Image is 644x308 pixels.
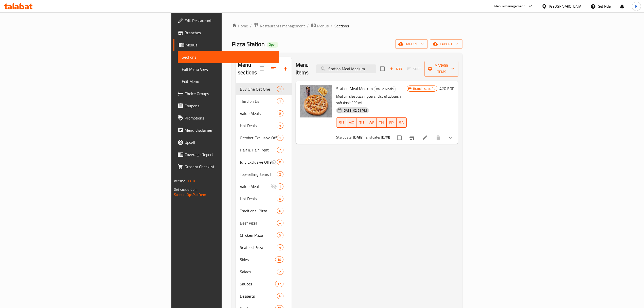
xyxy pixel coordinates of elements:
div: items [277,147,283,153]
button: WE [366,117,377,128]
span: 6 [277,209,283,213]
span: Start date: [336,134,352,141]
span: [DATE] 02:51 PM [341,108,369,113]
span: Sauces [240,281,275,287]
span: Select section first [404,65,424,73]
span: Buy One Get One [240,86,277,92]
span: Menus [186,42,275,48]
a: Menu disclaimer [173,124,279,136]
span: Promotions [185,115,275,121]
div: July Exclusive Offers0 [236,156,291,168]
div: items [277,98,283,104]
span: Choice Groups [185,91,275,97]
span: 2 [277,172,283,177]
span: TU [359,119,365,126]
span: 2 [277,148,283,152]
span: Half & Half Treat [240,147,277,153]
span: Branches [185,30,275,36]
a: Edit Restaurant [173,14,279,27]
span: 1 [277,99,283,104]
span: Edit Menu [182,78,275,84]
button: SU [336,117,346,128]
b: [DATE] [353,134,364,141]
span: Beef Pizza [240,220,277,226]
span: Coupons [185,103,275,109]
div: items [277,123,283,129]
a: Edit Menu [178,75,279,88]
li: / [307,23,309,29]
span: Version: [174,178,186,184]
span: 6 [277,294,283,299]
a: Choice Groups [173,88,279,100]
span: 1.0.0 [187,178,195,184]
button: sort-choices [382,132,394,144]
span: MO [348,119,354,126]
h2: Menu items [296,61,310,76]
a: Sections [178,51,279,63]
span: 4 [277,123,283,128]
span: FR [389,119,395,126]
p: Medium size pizza + your choice of addons + soft drink 330 ml [336,93,407,106]
span: Upsell [185,139,275,145]
span: Manage items [428,62,454,75]
span: 0 [277,160,283,165]
div: items [277,232,283,238]
div: items [277,208,283,214]
div: Value Meals [240,110,277,116]
span: Station Meal Medium [336,85,373,92]
div: items [277,171,283,177]
div: [GEOGRAPHIC_DATA] [549,4,582,9]
button: export [430,39,462,49]
div: Hot Deals !!4 [236,119,291,132]
span: July Exclusive Offers [240,159,271,165]
span: 1 [277,135,283,140]
span: Select to update [394,132,405,143]
div: items [277,293,283,299]
a: Promotions [173,112,279,124]
button: TU [356,117,367,128]
span: 5 [277,233,283,238]
span: SA [399,119,405,126]
span: import [399,41,424,47]
span: Get support on: [174,186,197,193]
div: Hot Deals !! [240,123,277,129]
button: show more [444,132,456,144]
span: Sort sections [267,63,279,75]
span: Grocery Checklist [185,164,275,170]
span: Sides [240,256,275,263]
div: items [277,183,283,190]
div: Top-selling items !2 [236,168,291,180]
span: WE [368,119,374,126]
div: items [277,86,283,92]
div: Beef Pizza4 [236,217,291,229]
input: search [316,64,376,73]
span: 4 [277,245,283,250]
button: MO [346,117,356,128]
span: Value Meals [374,86,396,92]
span: 10 [275,257,283,262]
span: Add item [388,65,404,73]
span: Restaurants management [260,23,305,29]
span: 1 [277,184,283,189]
div: Salads [240,269,277,275]
span: Menus [317,23,329,29]
div: Value Meal1 [236,180,291,193]
a: Restaurants management [254,23,305,29]
span: Branch specific [411,86,437,91]
div: items [277,196,283,202]
span: Top-selling items ! [240,171,277,177]
li: / [331,23,332,29]
button: TH [377,117,387,128]
a: Support.OpsPlatform [174,191,206,198]
div: Sauces12 [236,278,291,290]
img: Station Meal Medium [300,85,332,117]
div: Third on Us [240,98,277,104]
span: Desserts [240,293,277,299]
div: Salads2 [236,266,291,278]
span: Menu disclaimer [185,127,275,133]
span: Traditional Pizza [240,208,277,214]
